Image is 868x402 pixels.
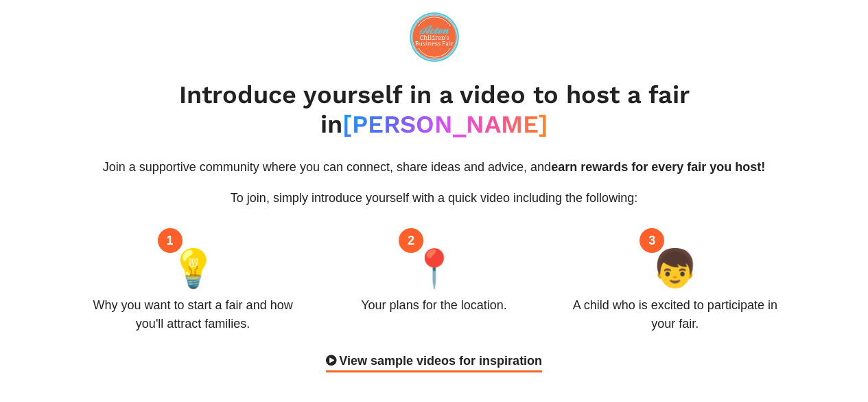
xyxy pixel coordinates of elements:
h2: Introduce yourself in a video to host a fair in [82,80,785,139]
p: Join a supportive community where you can connect, share ideas and advice, and [82,158,785,177]
div: View sample videos for inspiration [326,352,542,372]
div: 1 [158,228,183,253]
div: 2 [399,228,423,253]
span: [PERSON_NAME] [342,110,548,139]
span: 👦 [652,241,698,296]
span: 📍 [411,241,457,296]
p: To join, simply introduce yourself with a quick video including the following: [82,189,785,208]
div: A child who is excited to participate in your fair. [565,296,785,333]
div: Your plans for the location. [361,296,506,315]
span: earn rewards for every fair you host! [551,160,765,174]
div: Why you want to start a fair and how you'll attract families. [82,296,303,333]
img: logo-09e7f61fd0461591446672a45e28a4aa4e3f772ea81a4ddf9c7371a8bcc222a1.png [410,12,459,62]
span: 💡 [170,241,216,296]
div: 3 [640,228,664,253]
